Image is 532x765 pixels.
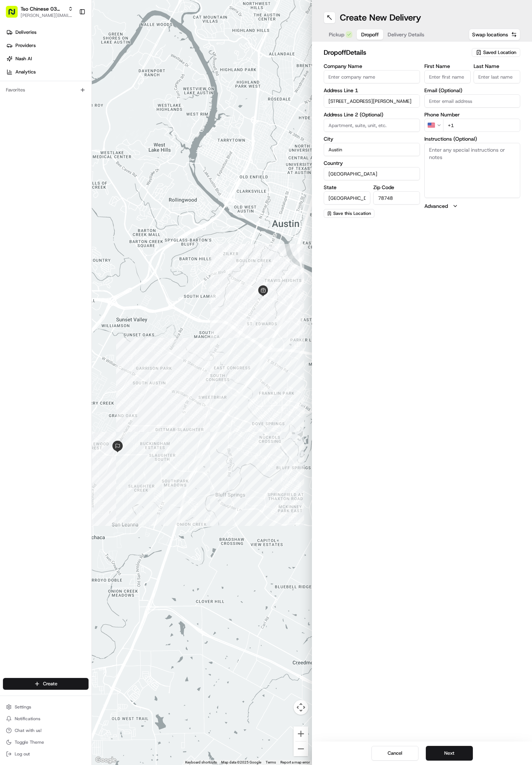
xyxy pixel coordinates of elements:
[3,714,89,724] button: Notifications
[7,7,22,22] img: Nash
[424,70,471,83] input: Enter first name
[15,55,32,62] span: Nash AI
[424,136,521,141] label: Instructions (Optional)
[4,161,59,174] a: 📗Knowledge Base
[426,746,473,761] button: Next
[324,160,420,166] label: Country
[80,134,82,140] span: •
[114,94,134,103] button: See all
[73,182,89,188] span: Pylon
[59,161,121,174] a: 💻API Documentation
[324,136,420,141] label: City
[62,165,68,171] div: 💻
[472,47,520,58] button: Saved Location
[469,29,520,40] button: Swap locations
[324,143,420,156] input: Enter city
[15,134,21,140] img: 1736555255976-a54dd68f-1ca7-489b-9aae-adbdc363a1c4
[15,164,56,172] span: Knowledge Base
[324,191,370,205] input: Enter state
[15,29,36,36] span: Deliveries
[388,31,424,38] span: Delivery Details
[3,66,91,78] a: Analytics
[102,114,117,120] span: [DATE]
[3,3,76,21] button: Tso Chinese 03 TsoCo[PERSON_NAME][EMAIL_ADDRESS][DOMAIN_NAME]
[15,704,31,710] span: Settings
[373,191,420,205] input: Enter zip code
[424,202,521,210] button: Advanced
[3,84,89,96] div: Favorites
[19,47,121,55] input: Clear
[424,112,521,117] label: Phone Number
[329,31,344,38] span: Pickup
[3,749,89,759] button: Log out
[3,26,91,38] a: Deliveries
[125,72,134,81] button: Start new chat
[324,47,467,58] h2: dropoff Details
[33,77,101,83] div: We're available if you need us!
[21,12,73,18] button: [PERSON_NAME][EMAIL_ADDRESS][DOMAIN_NAME]
[221,760,261,764] span: Map data ©2025 Google
[340,12,421,24] h1: Create New Delivery
[443,119,521,132] input: Enter phone number
[3,737,89,747] button: Toggle Theme
[3,702,89,712] button: Settings
[3,53,91,65] a: Nash AI
[15,70,29,83] img: 8571987876998_91fb9ceb93ad5c398215_72.jpg
[23,114,97,120] span: [PERSON_NAME] (Store Manager)
[371,746,418,761] button: Cancel
[424,94,521,108] input: Enter email address
[52,182,89,188] a: Powered byPylon
[324,64,420,69] label: Company Name
[15,42,36,49] span: Providers
[15,739,44,745] span: Toggle Theme
[324,94,420,108] input: Enter address
[424,64,471,69] label: First Name
[21,5,65,12] button: Tso Chinese 03 TsoCo
[15,751,30,757] span: Log out
[7,165,13,171] div: 📗
[7,70,21,83] img: 1736555255976-a54dd68f-1ca7-489b-9aae-adbdc363a1c4
[373,185,420,190] label: Zip Code
[294,741,308,756] button: Zoom out
[324,119,420,132] input: Apartment, suite, unit, etc.
[33,70,121,77] div: Start new chat
[15,728,42,733] span: Chat with us!
[3,40,91,51] a: Providers
[185,760,217,765] button: Keyboard shortcuts
[3,678,89,690] button: Create
[15,716,40,722] span: Notifications
[472,31,508,38] span: Swap locations
[474,64,520,69] label: Last Name
[483,49,516,56] span: Saved Location
[324,112,420,117] label: Address Line 2 (Optional)
[280,760,310,764] a: Report a map error
[324,209,374,218] button: Save this Location
[474,70,520,83] input: Enter last name
[94,755,118,765] img: Google
[324,88,420,93] label: Address Line 1
[294,726,308,741] button: Zoom in
[7,107,19,119] img: Antonia (Store Manager)
[7,95,49,101] div: Past conversations
[69,164,118,172] span: API Documentation
[324,70,420,83] input: Enter company name
[94,755,118,765] a: Open this area in Google Maps (opens a new window)
[15,69,36,75] span: Analytics
[361,31,379,38] span: Dropoff
[7,29,134,41] p: Welcome 👋
[98,114,101,120] span: •
[7,127,19,141] img: Wisdom Oko
[294,700,308,715] button: Map camera controls
[324,167,420,180] input: Enter country
[43,681,57,687] span: Create
[324,185,370,190] label: State
[424,202,448,210] label: Advanced
[333,210,371,216] span: Save this Location
[84,134,99,140] span: [DATE]
[23,134,78,140] span: Wisdom [PERSON_NAME]
[266,760,276,764] a: Terms
[3,725,89,736] button: Chat with us!
[424,88,521,93] label: Email (Optional)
